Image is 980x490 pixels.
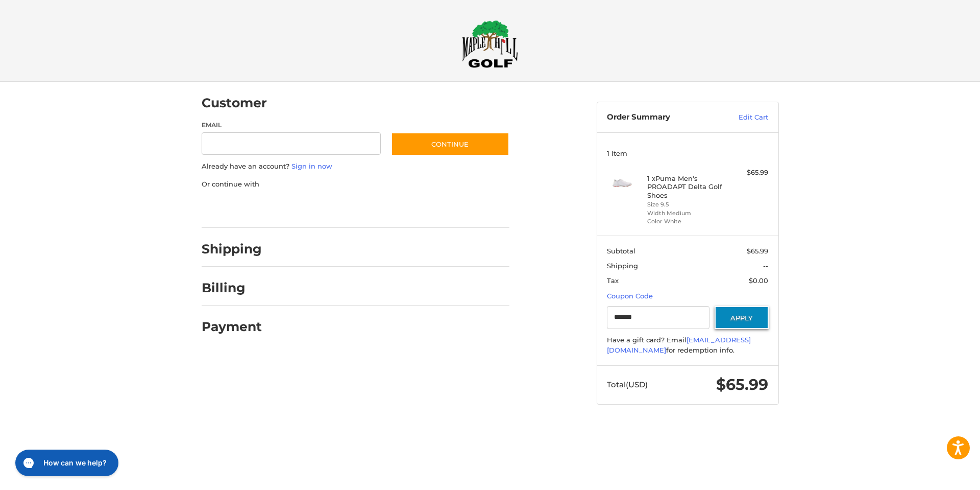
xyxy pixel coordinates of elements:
button: Apply [715,306,769,329]
li: Width Medium [647,209,725,218]
p: Already have an account? [202,161,509,172]
a: Sign in now [291,162,332,170]
iframe: Google Customer Reviews [896,462,980,490]
span: Subtotal [607,247,635,255]
iframe: Gorgias live chat messenger [10,446,121,480]
button: Continue [391,132,509,156]
iframe: PayPal-paylater [285,199,361,218]
h2: Billing [202,280,261,296]
iframe: PayPal-paypal [198,199,275,218]
h2: Shipping [202,241,262,257]
div: Have a gift card? Email for redemption info. [607,335,768,355]
li: Color White [647,217,725,226]
h4: 1 x Puma Men's PROADAPT Delta Golf Shoes [647,174,725,199]
li: Size 9.5 [647,200,725,209]
img: Maple Hill Golf [462,20,518,68]
label: Email [202,121,381,130]
a: [EMAIL_ADDRESS][DOMAIN_NAME] [607,336,751,354]
span: $65.99 [716,375,768,394]
span: -- [763,262,768,270]
span: $0.00 [749,276,768,285]
a: Edit Cart [717,112,768,123]
span: Shipping [607,262,638,270]
span: $65.99 [747,247,768,255]
h2: Customer [202,95,267,111]
input: Gift Certificate or Coupon Code [607,306,709,329]
h2: Payment [202,319,262,335]
span: Total (USD) [607,380,648,389]
p: Or continue with [202,179,509,190]
div: $65.99 [728,168,768,178]
a: Coupon Code [607,292,653,300]
h3: 1 Item [607,149,768,157]
span: Tax [607,276,619,285]
h3: Order Summary [607,112,717,123]
iframe: PayPal-venmo [371,199,448,218]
